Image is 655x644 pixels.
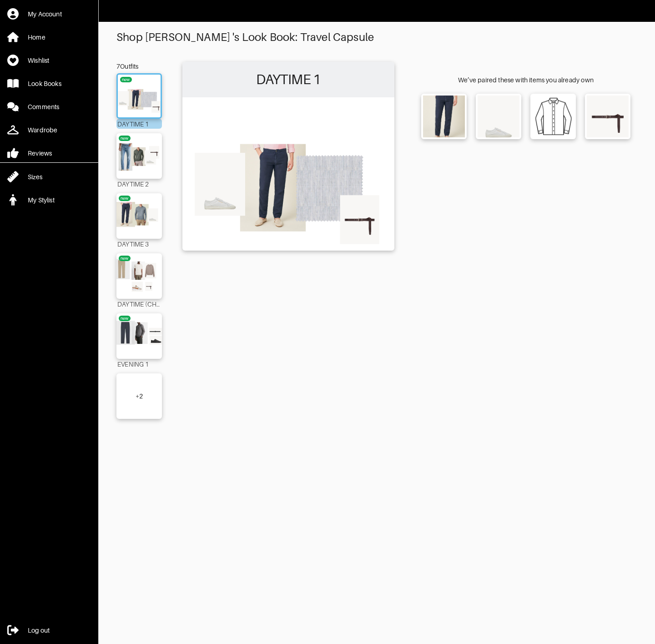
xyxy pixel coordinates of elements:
div: Wardrobe [28,126,57,135]
img: Outfit DAYTIME (CHILLY) 4 [113,258,165,294]
div: Reviews [28,149,52,158]
div: DAYTIME 2 [116,179,162,189]
div: Shop [PERSON_NAME] 's Look Book: Travel Capsule [116,31,637,44]
img: gym sneakers in smooth leather [478,96,519,137]
img: cassandre belt in vegetable-tanned leather [587,96,629,137]
img: Outfit DAYTIME 1 [187,102,390,245]
div: new [121,136,129,141]
img: Outfit DAYTIME 1 [115,79,163,113]
div: We’ve paired these with items you already own [415,75,637,85]
div: new [121,196,129,201]
div: DAYTIME 1 [116,119,162,129]
div: Home [28,33,45,42]
div: Sizes [28,172,42,181]
img: Lipari Trousers [423,96,465,137]
div: EVENING 1 [116,359,162,369]
div: 7 Outfits [116,62,162,71]
img: Outfit DAYTIME 2 [113,138,165,174]
div: + 2 [136,392,143,401]
div: Log out [28,626,50,635]
div: DAYTIME 3 [116,239,162,249]
div: DAYTIME (CHILLY) 4 [116,299,162,309]
div: new [121,316,129,321]
div: Look Books [28,79,61,88]
div: My Stylist [28,196,55,205]
img: Outfit EVENING 1 [113,318,165,354]
div: My Account [28,10,62,19]
img: woven [532,96,574,137]
div: new [122,77,130,82]
h2: DAYTIME 1 [187,66,390,93]
div: Comments [28,102,59,111]
img: Outfit DAYTIME 3 [113,198,165,234]
div: Wishlist [28,56,49,65]
div: new [121,256,129,261]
